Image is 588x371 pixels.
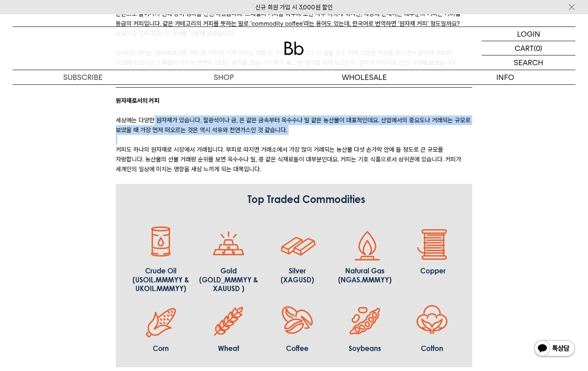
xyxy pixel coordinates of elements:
p: LOGIN [517,27,540,41]
p: 세상에는 다양한 원자재가 있습니다. 철광석이나 금, 은 같은 금속부터 옥수수나 밀 같은 농산물이 대표적인데요. 산업에서의 중요도나 거래되는 규모로 보았을 때 가장 먼저 떠오르... [116,115,472,135]
a: 신규 회원 가입 시 3,000원 할인 [255,4,333,11]
b: 원자재로서의 커피 [116,97,159,104]
a: SHOP [153,70,294,84]
p: SEARCH [514,55,543,70]
p: CART [515,41,534,55]
a: LOGIN [482,27,575,41]
img: 로고 [284,42,304,55]
p: WHOLESALE [294,70,435,84]
p: INFO [435,70,575,84]
a: CART (0) [482,41,575,55]
p: 커피도 하나의 원자재로 시장에서 거래됩니다. 부피로 따지면 거래소에서 가장 많이 거래되는 농산물 다섯 손가락 안에 들 정도로 큰 규모를 자랑합니다. 농산물의 선물 거래량 순위... [116,145,472,174]
a: SUBSCRIBE [13,70,153,84]
img: 3583a27aac9f5c5429e4b3f881018b56_173205.png [116,184,472,367]
p: (0) [534,41,542,55]
img: 카카오톡 채널 1:1 채팅 버튼 [533,339,576,359]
